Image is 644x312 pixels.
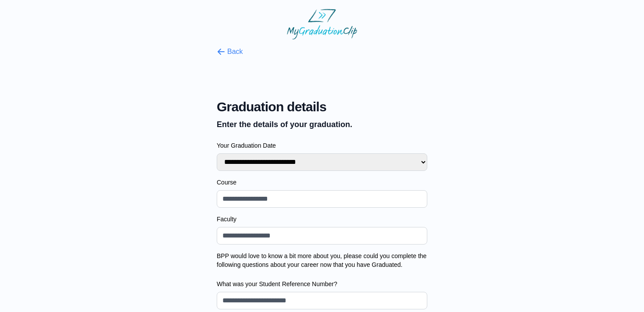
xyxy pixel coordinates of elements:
label: BPP would love to know a bit more about you, please could you complete the following questions ab... [217,252,427,269]
p: Enter the details of your graduation. [217,118,427,131]
img: MyGraduationClip [287,9,357,39]
button: Back [217,46,243,57]
label: Faculty [217,215,427,223]
label: Course [217,178,427,187]
label: Your Graduation Date [217,141,427,150]
span: Graduation details [217,99,427,115]
label: What was your Student Reference Number? [217,280,427,288]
